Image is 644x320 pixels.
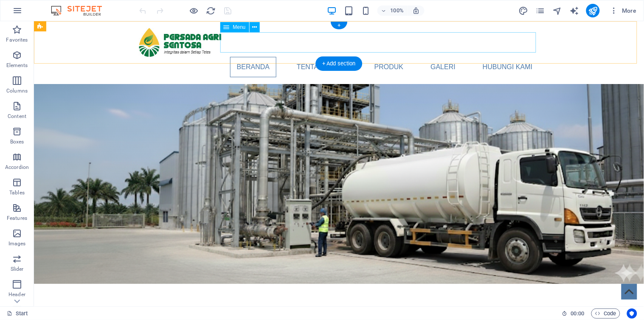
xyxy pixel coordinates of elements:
button: publish [586,4,600,17]
span: Code [595,309,616,319]
p: Favorites [6,36,28,43]
button: design [518,6,529,16]
p: Accordion [5,164,29,171]
p: Images [8,240,26,247]
i: AI Writer [569,6,579,16]
p: Header [8,291,25,298]
i: Navigator [552,6,562,16]
h6: Session time [562,309,585,319]
span: : [577,310,578,317]
span: More [610,6,637,15]
p: Boxes [10,138,24,145]
span: 00 00 [571,309,584,319]
i: Publish [588,6,598,16]
img: Editor Logo [49,6,112,16]
button: Click here to leave preview mode and continue editing [189,6,199,16]
button: 100% [377,6,408,16]
p: Columns [6,87,28,94]
button: Usercentrics [627,309,637,319]
p: Features [7,215,27,222]
button: Code [591,309,620,319]
i: Pages (Ctrl+Alt+S) [535,6,545,16]
button: reload [206,6,216,16]
i: Design (Ctrl+Alt+Y) [518,6,528,16]
i: On resize automatically adjust zoom level to fit chosen device. [412,7,420,14]
span: Menu [233,25,246,30]
p: Slider [11,266,24,272]
h6: 100% [390,6,404,16]
button: More [607,4,640,17]
a: Click to cancel selection. Double-click to open Pages [7,309,28,319]
p: Tables [9,189,25,196]
div: + Add section [315,56,363,71]
div: + [331,22,347,29]
p: Elements [6,62,28,69]
i: Reload page [206,6,216,16]
p: Content [8,113,26,120]
button: pages [535,6,546,16]
button: navigator [552,6,562,16]
button: text_generator [569,6,579,16]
